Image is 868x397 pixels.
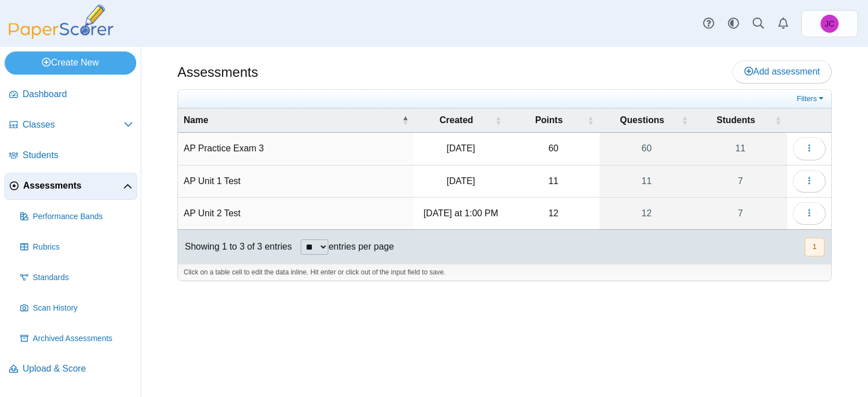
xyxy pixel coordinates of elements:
span: Students [700,114,772,126]
span: Created [420,114,492,126]
td: 60 [507,133,600,165]
a: 11 [694,133,787,164]
a: 60 [600,133,694,164]
span: Created : Activate to sort [495,115,502,126]
td: AP Unit 2 Test [178,198,414,230]
nav: pagination [804,238,824,256]
span: Archived Assessments [33,333,133,344]
span: Assessments [23,180,123,192]
td: AP Practice Exam 3 [178,133,414,165]
label: entries per page [328,242,394,251]
span: Questions : Activate to sort [682,115,688,126]
span: Name [184,114,400,126]
span: Points : Activate to sort [587,115,594,126]
span: Points [513,114,585,126]
time: Oct 6, 2025 at 1:00 PM [423,208,498,218]
span: Dashboard [23,88,133,101]
a: Assessments [5,173,137,200]
span: Scan History [33,303,133,314]
td: 12 [507,198,600,230]
a: 7 [694,198,787,229]
span: Upload & Score [23,363,133,375]
time: Apr 21, 2025 at 10:16 AM [446,143,475,153]
a: Alerts [771,11,796,36]
a: 11 [600,165,694,197]
span: Questions [605,114,679,126]
span: Jennifer Cordon [824,20,834,28]
a: 7 [694,165,787,197]
h1: Assessments [177,63,258,82]
span: Standards [33,272,133,283]
span: Students : Activate to sort [775,115,782,126]
td: 11 [507,165,600,198]
div: Click on a table cell to edit the data inline. Hit enter or click out of the input field to save. [178,264,831,281]
span: Add assessment [744,67,820,76]
span: Rubrics [33,242,133,253]
span: Students [23,149,133,162]
a: PaperScorer [5,31,118,41]
span: Performance Bands [33,211,133,223]
a: Performance Bands [16,203,137,230]
button: 1 [805,238,824,256]
a: 12 [600,198,694,229]
a: Jennifer Cordon [801,10,858,37]
img: PaperScorer [5,5,118,39]
a: Scan History [16,295,137,322]
a: Rubrics [16,234,137,261]
td: AP Unit 1 Test [178,165,414,198]
a: Standards [16,264,137,291]
a: Dashboard [5,81,137,108]
a: Archived Assessments [16,325,137,352]
a: Create New [5,51,136,74]
a: Upload & Score [5,356,137,383]
time: Aug 13, 2025 at 1:06 PM [446,176,475,186]
div: Showing 1 to 3 of 3 entries [178,230,292,264]
span: Jennifer Cordon [821,15,839,33]
span: Name : Activate to invert sorting [402,115,409,126]
a: Filters [794,93,828,104]
a: Classes [5,112,137,139]
a: Add assessment [732,60,832,83]
a: Students [5,142,137,169]
span: Classes [23,119,124,131]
